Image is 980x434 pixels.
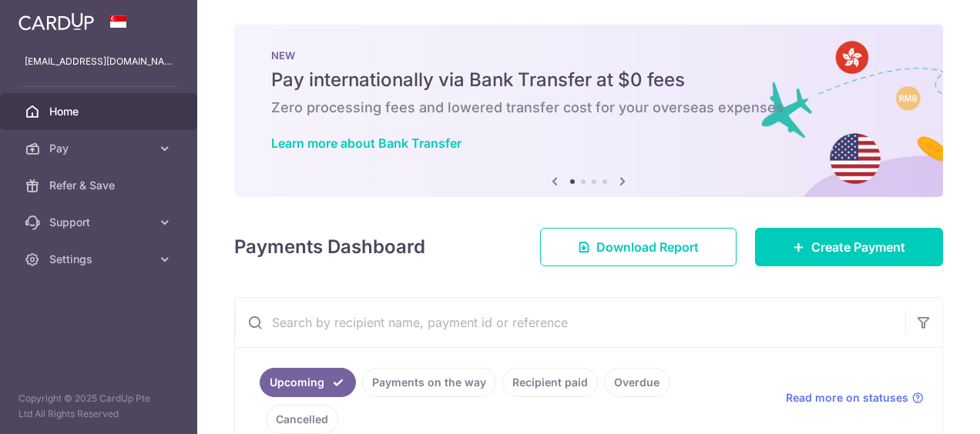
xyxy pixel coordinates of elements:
[271,135,461,151] a: Learn more about Bank Transfer
[271,98,906,117] h6: Zero processing fees and lowered transfer cost for your overseas expenses
[881,388,965,426] iframe: Opens a widget where you can find more information
[49,178,151,193] span: Refer & Save
[596,238,699,256] span: Download Report
[271,49,906,62] p: NEW
[604,368,670,397] a: Overdue
[234,233,425,261] h4: Payments Dashboard
[260,368,356,397] a: Upcoming
[49,141,151,156] span: Pay
[18,12,94,31] img: CardUp
[540,228,737,266] a: Download Report
[271,68,906,92] h5: Pay internationally via Bank Transfer at $0 fees
[49,215,151,230] span: Support
[25,54,173,69] p: [EMAIL_ADDRESS][DOMAIN_NAME]
[49,252,151,267] span: Settings
[266,405,338,434] a: Cancelled
[811,238,905,256] span: Create Payment
[786,390,908,406] span: Read more on statuses
[502,368,598,397] a: Recipient paid
[786,390,924,406] a: Read more on statuses
[362,368,496,397] a: Payments on the way
[235,298,905,347] input: Search by recipient name, payment id or reference
[234,25,943,197] img: Bank transfer banner
[755,228,943,266] a: Create Payment
[49,104,151,119] span: Home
